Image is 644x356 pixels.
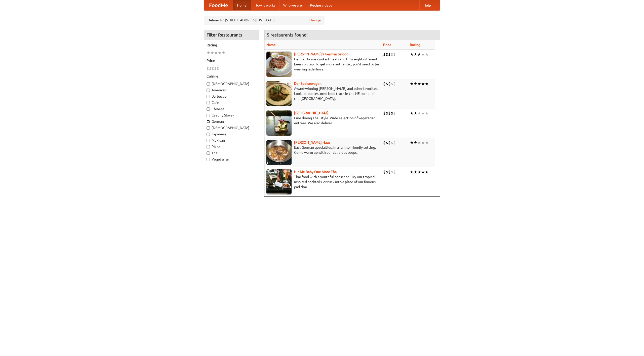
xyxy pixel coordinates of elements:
li: ★ [414,81,417,87]
li: ★ [417,52,421,57]
li: ★ [414,52,417,57]
li: $ [393,52,396,57]
li: $ [209,66,212,71]
label: German [207,119,256,124]
li: ★ [414,110,417,116]
li: $ [207,66,209,71]
label: Chinese [207,106,256,111]
a: Recipe videos [306,0,336,10]
li: ★ [410,110,414,116]
li: $ [388,52,391,57]
p: German home-cooked meals and fifty-eight different beers on tap. To get more authentic, you'd nee... [266,57,379,72]
a: [PERSON_NAME]'s German Saloon [294,52,348,56]
li: ★ [417,140,421,145]
label: Mexican [207,138,256,143]
label: [DEMOGRAPHIC_DATA] [207,125,256,130]
label: American [207,88,256,93]
li: $ [391,169,393,175]
li: $ [383,81,386,87]
li: ★ [417,110,421,116]
img: kohlhaus.jpg [266,140,292,165]
a: Name [266,43,276,47]
li: $ [217,66,219,71]
input: Czech / Slovak [207,114,210,117]
li: ★ [410,140,414,145]
li: ★ [421,81,425,87]
li: $ [393,140,396,145]
img: babythai.jpg [266,169,292,194]
li: $ [214,66,217,71]
li: $ [391,81,393,87]
li: $ [391,52,393,57]
input: American [207,89,210,92]
li: ★ [417,81,421,87]
h4: Filter Restaurants [204,30,259,40]
li: ★ [421,110,425,116]
a: Who we are [279,0,306,10]
a: Help [419,0,435,10]
label: Barbecue [207,94,256,99]
li: ★ [417,169,421,175]
a: [GEOGRAPHIC_DATA] [294,111,329,115]
li: $ [393,81,396,87]
ng-pluralize: 5 restaurants found! [267,32,308,37]
label: Vegetarian [207,157,256,162]
li: $ [383,169,386,175]
li: $ [386,52,388,57]
label: Czech / Slovak [207,113,256,118]
p: East German specialties, in a family-friendly setting. Come warm up with our delicious soups. [266,145,379,155]
li: $ [386,140,388,145]
input: Pizza [207,145,210,148]
a: Hit Me Baby One More Thai [294,170,338,174]
p: Award-winning [PERSON_NAME] and other favorites. Look for our restored food truck in the NE corne... [266,86,379,101]
li: $ [388,140,391,145]
li: ★ [414,140,417,145]
a: How it works [251,0,279,10]
li: ★ [421,140,425,145]
a: Change [309,18,321,23]
li: $ [388,169,391,175]
li: ★ [425,140,429,145]
li: ★ [421,169,425,175]
li: ★ [214,50,218,56]
li: ★ [410,81,414,87]
a: [PERSON_NAME] Haus [294,140,330,144]
li: ★ [425,81,429,87]
li: ★ [425,169,429,175]
li: $ [386,169,388,175]
h5: Price [207,58,256,63]
li: $ [383,110,386,116]
h5: Cuisine [207,74,256,79]
li: ★ [218,50,222,56]
div: Deliver to: [STREET_ADDRESS][US_STATE] [204,16,325,25]
label: Japanese [207,132,256,137]
a: Price [383,43,391,47]
img: satay.jpg [266,110,292,136]
h5: Rating [207,43,256,48]
p: Thai food with a youthful bar scene. Try our tropical inspired cocktails, or tuck into a plate of... [266,174,379,189]
li: ★ [210,50,214,56]
img: speisewagen.jpg [266,81,292,106]
input: [DEMOGRAPHIC_DATA] [207,126,210,130]
input: Barbecue [207,95,210,98]
label: Cafe [207,100,256,105]
li: ★ [222,50,225,56]
label: [DEMOGRAPHIC_DATA] [207,81,256,86]
input: Cafe [207,101,210,104]
li: $ [388,81,391,87]
li: ★ [425,110,429,116]
a: Home [233,0,251,10]
li: $ [391,110,393,116]
img: esthers.jpg [266,52,292,77]
li: $ [212,66,214,71]
label: Pizza [207,144,256,149]
b: Der Speisewagen [294,82,321,86]
a: Rating [410,43,420,47]
li: $ [383,140,386,145]
li: $ [393,110,396,116]
li: $ [393,169,396,175]
input: Chinese [207,107,210,111]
